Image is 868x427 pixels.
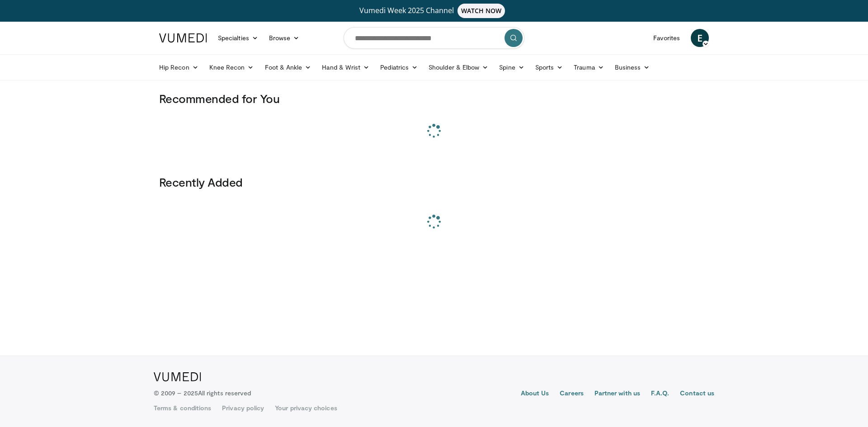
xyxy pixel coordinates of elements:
a: Shoulder & Elbow [423,58,494,76]
a: Business [609,58,656,76]
a: Specialties [212,29,264,47]
a: Contact us [680,389,714,399]
a: Knee Recon [204,58,259,76]
a: Vumedi Week 2025 ChannelWATCH NOW [160,4,708,18]
span: WATCH NOW [458,4,505,18]
a: Browse [264,29,305,47]
img: VuMedi Logo [159,33,207,42]
a: Careers [560,389,584,399]
a: Spine [494,58,529,76]
a: Favorites [648,29,685,47]
img: VuMedi Logo [154,372,201,381]
span: All rights reserved [198,389,251,397]
input: Search topics, interventions [344,27,524,49]
a: Partner with us [594,389,640,399]
a: Hand & Wrist [316,58,375,76]
a: About Us [521,389,549,399]
a: F.A.Q. [651,389,669,399]
a: Sports [530,58,569,76]
a: Trauma [568,58,609,76]
a: Privacy policy [222,404,264,413]
a: Hip Recon [154,58,204,76]
a: Terms & conditions [154,404,211,413]
p: © 2009 – 2025 [154,389,251,398]
h3: Recently Added [159,175,709,189]
a: E [691,29,709,47]
a: Foot & Ankle [259,58,317,76]
a: Pediatrics [375,58,423,76]
h3: Recommended for You [159,91,709,106]
a: Your privacy choices [275,404,337,413]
